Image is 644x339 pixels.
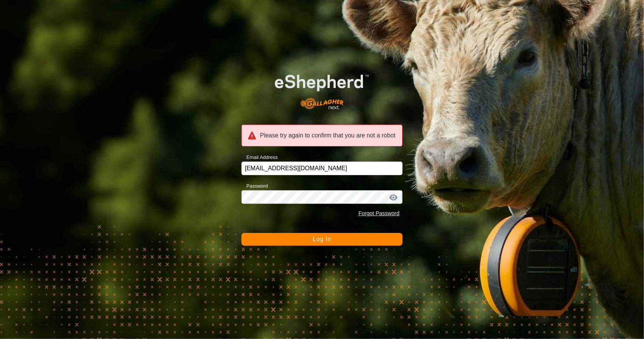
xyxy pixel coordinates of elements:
label: Email Address [241,154,278,161]
span: Log In [313,236,331,242]
img: E-shepherd Logo [258,61,386,116]
a: Forgot Password [358,210,400,216]
button: Log In [241,233,403,246]
input: Email Address [241,162,403,175]
label: Password [241,182,268,190]
div: Please try again to confirm that you are not a robot [241,125,403,146]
